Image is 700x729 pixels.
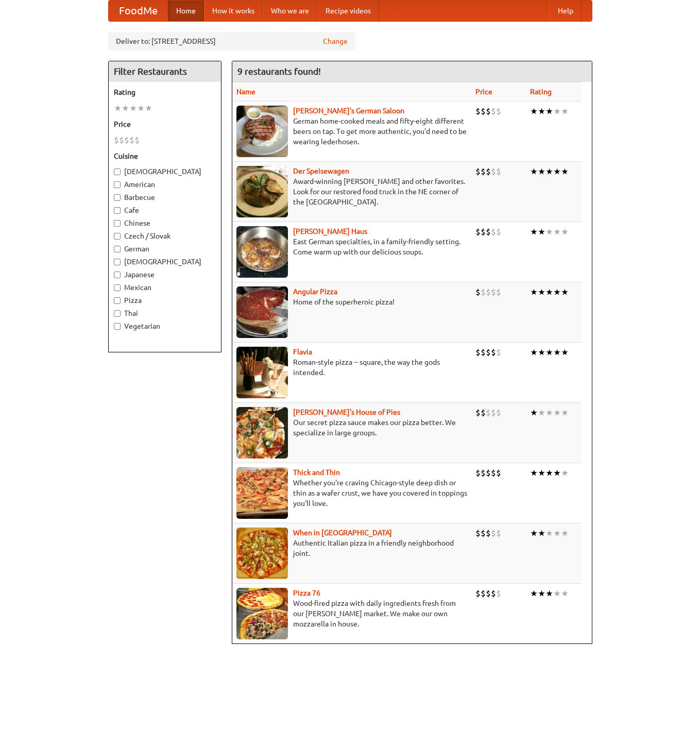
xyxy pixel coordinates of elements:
li: ★ [561,528,569,539]
a: [PERSON_NAME]'s House of Pies [293,408,400,416]
li: ★ [114,103,122,114]
input: German [114,246,121,252]
li: $ [496,166,501,177]
a: [PERSON_NAME]'s German Saloon [293,107,404,115]
li: ★ [530,106,538,117]
a: Price [475,88,492,96]
h5: Rating [114,87,216,97]
li: $ [496,286,501,298]
li: $ [481,347,486,358]
li: ★ [530,528,538,539]
li: $ [491,528,496,539]
li: ★ [538,226,545,238]
img: flavia.jpg [236,347,288,398]
li: $ [134,134,140,146]
li: ★ [545,588,553,599]
li: $ [114,134,119,146]
input: Pizza [114,297,121,304]
a: Recipe videos [317,1,379,21]
li: $ [481,467,486,479]
li: $ [491,106,496,117]
p: Home of the superheroic pizza! [236,297,467,307]
li: ★ [553,226,561,238]
li: $ [486,286,491,298]
li: $ [496,407,501,418]
a: Flavia [293,348,312,356]
label: Cafe [114,205,216,215]
li: $ [486,528,491,539]
a: Angular Pizza [293,287,337,296]
li: $ [491,467,496,479]
input: Chinese [114,220,121,227]
input: American [114,181,121,188]
li: $ [496,467,501,479]
b: Der Speisewagen [293,167,349,175]
li: ★ [553,166,561,177]
h5: Cuisine [114,151,216,161]
li: $ [475,166,481,177]
li: ★ [561,286,569,298]
li: $ [486,347,491,358]
img: speisewagen.jpg [236,166,288,217]
li: ★ [545,286,553,298]
li: $ [486,226,491,238]
input: Mexican [114,284,121,291]
li: ★ [538,347,545,358]
li: ★ [545,226,553,238]
li: ★ [538,166,545,177]
img: angular.jpg [236,286,288,338]
li: ★ [538,286,545,298]
li: $ [481,106,486,117]
a: How it works [204,1,263,21]
p: Authentic Italian pizza in a friendly neighborhood joint. [236,538,467,558]
li: $ [491,407,496,418]
label: [DEMOGRAPHIC_DATA] [114,257,216,267]
b: When in [GEOGRAPHIC_DATA] [293,529,392,537]
li: ★ [545,166,553,177]
li: ★ [530,467,538,479]
input: Vegetarian [114,323,121,330]
li: ★ [538,407,545,418]
li: ★ [545,407,553,418]
li: $ [486,467,491,479]
li: ★ [545,347,553,358]
li: $ [475,588,481,599]
a: Pizza 76 [293,589,320,597]
li: $ [475,407,481,418]
li: ★ [530,407,538,418]
li: $ [491,226,496,238]
li: ★ [553,407,561,418]
input: Thai [114,310,121,317]
li: $ [486,588,491,599]
label: Chinese [114,218,216,228]
li: ★ [561,226,569,238]
li: $ [481,588,486,599]
a: Thick and Thin [293,468,340,477]
li: ★ [553,286,561,298]
li: ★ [561,166,569,177]
li: $ [124,134,129,146]
p: Roman-style pizza -- square, the way the gods intended. [236,357,467,378]
a: Home [168,1,204,21]
li: ★ [530,226,538,238]
li: $ [481,226,486,238]
li: ★ [561,347,569,358]
img: pizza76.jpg [236,588,288,639]
li: ★ [530,588,538,599]
label: Japanese [114,269,216,280]
li: $ [496,588,501,599]
li: ★ [145,103,152,114]
li: $ [491,588,496,599]
li: ★ [553,467,561,479]
li: ★ [553,106,561,117]
li: ★ [530,286,538,298]
li: $ [119,134,124,146]
li: ★ [530,166,538,177]
a: [PERSON_NAME] Haus [293,227,367,235]
li: $ [475,467,481,479]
